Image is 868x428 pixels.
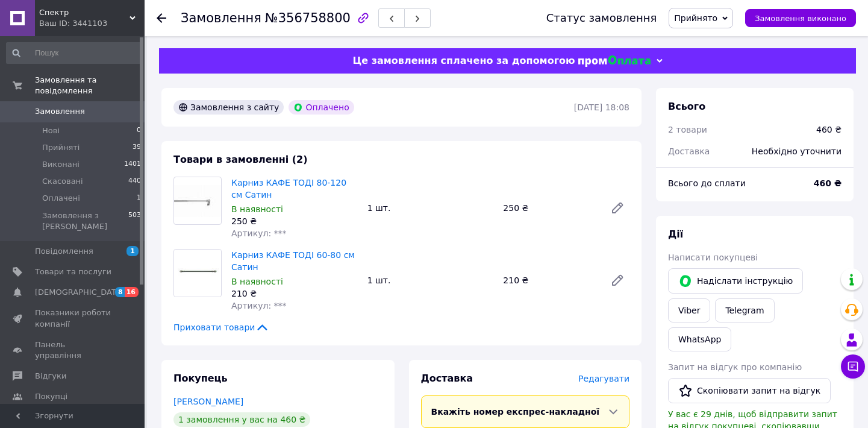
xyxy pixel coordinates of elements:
b: 460 ₴ [814,178,841,188]
span: Виконані [42,159,80,170]
span: Відгуки [35,371,66,382]
span: Написати покупцеві [668,253,758,262]
span: Покупець [173,373,228,384]
span: Нові [42,125,60,136]
input: Пошук [6,42,142,64]
span: Редагувати [578,374,629,383]
span: В наявності [231,277,283,286]
div: Повернутися назад [157,12,166,24]
span: Запит на відгук про компанію [668,362,802,372]
span: Панель управління [35,339,111,361]
span: Дії [668,228,683,240]
a: Карниз КАФЕ ТОДІ 80-120 см Сатин [231,178,346,200]
div: 1 шт. [363,272,499,289]
div: Замовлення з сайту [173,100,284,115]
span: 16 [125,287,139,297]
div: 210 ₴ [231,288,358,300]
span: 440 [128,176,141,187]
span: 503 [128,210,141,232]
span: Покупці [35,391,67,402]
a: Редагувати [605,268,629,292]
img: Карниз КАФЕ ТОДІ 60-80 см Сатин [174,250,221,297]
span: Прийнято [674,13,717,23]
div: Необхідно уточнити [745,138,849,165]
div: 210 ₴ [498,272,601,289]
div: Статус замовлення [546,12,657,24]
span: №356758800 [265,11,351,25]
span: 1401 [124,159,141,170]
button: Надіслати інструкцію [668,268,803,294]
span: Повідомлення [35,246,93,257]
a: Telegram [715,298,774,323]
span: 1 [137,193,141,204]
span: Замовлення [181,11,261,25]
a: Редагувати [605,196,629,220]
div: 1 замовлення у вас на 460 ₴ [173,412,310,427]
div: 250 ₴ [231,215,358,227]
span: Замовлення виконано [755,14,846,23]
div: Ваш ID: 3441103 [39,18,145,29]
img: Карниз КАФЕ ТОДІ 80-120 см Сатин [174,185,221,217]
span: Товари в замовленні (2) [173,154,308,165]
span: 1 [126,246,139,256]
span: Всього [668,101,705,112]
div: 250 ₴ [498,200,601,216]
a: Карниз КАФЕ ТОДІ 60-80 см Сатин [231,250,355,272]
a: Viber [668,298,710,323]
span: В наявності [231,204,283,214]
button: Замовлення виконано [745,9,856,27]
span: Всього до сплати [668,178,746,188]
div: 1 шт. [363,200,499,216]
a: [PERSON_NAME] [173,397,243,406]
span: Прийняті [42,142,80,153]
span: Спектр [39,7,130,18]
button: Чат з покупцем [841,354,865,379]
img: evopay logo [578,55,651,67]
span: Замовлення та повідомлення [35,75,145,96]
span: 0 [137,125,141,136]
span: Товари та послуги [35,266,111,277]
span: Замовлення [35,106,85,117]
time: [DATE] 18:08 [574,102,629,112]
span: Доставка [668,146,710,156]
span: 8 [115,287,125,297]
span: 2 товари [668,125,707,134]
span: Оплачені [42,193,80,204]
span: Приховати товари [173,321,269,333]
span: Вкажіть номер експрес-накладної [431,407,600,417]
a: WhatsApp [668,327,731,351]
span: 39 [133,142,141,153]
span: [DEMOGRAPHIC_DATA] [35,287,124,298]
span: Замовлення з [PERSON_NAME] [42,210,128,232]
button: Скопіювати запит на відгук [668,378,831,403]
span: Показники роботи компанії [35,307,111,329]
div: 460 ₴ [816,124,841,136]
div: Оплачено [289,100,354,115]
span: Скасовані [42,176,83,187]
span: Доставка [421,373,473,384]
span: Це замовлення сплачено за допомогою [352,55,575,66]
